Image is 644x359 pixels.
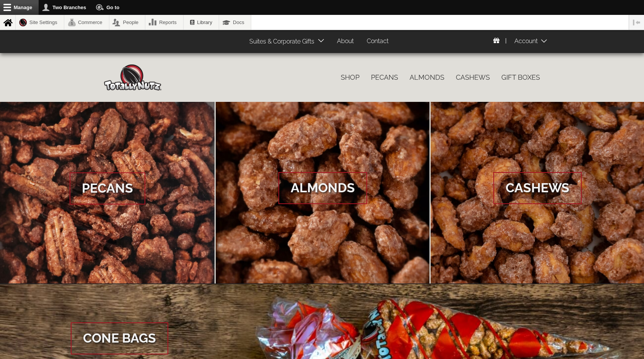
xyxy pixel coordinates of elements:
a: People [109,15,145,30]
span: Cashews [493,172,582,204]
a: Suites & Corporate Gifts [244,34,317,49]
img: Home [104,64,161,90]
button: Vertical orientation [629,15,644,30]
a: Almonds [404,69,450,85]
a: Shop [335,69,365,85]
a: Reports [145,15,183,30]
a: Docs [219,15,251,30]
span: Pecans [70,172,145,204]
a: Commerce [64,15,109,30]
a: Contact [361,34,394,49]
a: Pecans [365,69,404,85]
a: Cashews [450,69,496,85]
span: Almonds [278,172,367,204]
span: Cone Bags [71,322,168,354]
span: Commerce [78,20,102,25]
a: About [331,34,359,49]
a: Almonds [216,102,429,284]
a: Site Settings [16,15,64,30]
a: Gift Boxes [496,69,546,85]
span: Library [197,19,212,25]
